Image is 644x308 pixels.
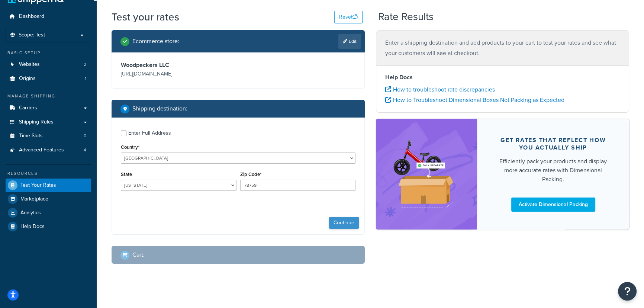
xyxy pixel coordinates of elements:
h2: Shipping destination : [132,105,187,112]
span: Carriers [19,105,37,111]
a: Edit [338,34,361,49]
span: Advanced Features [19,147,64,153]
div: Resources [6,170,91,177]
li: Websites [6,58,91,71]
p: Enter a shipping destination and add products to your cart to test your rates and see what your c... [385,38,620,58]
div: Basic Setup [6,50,91,56]
a: Analytics [6,206,91,219]
span: 0 [84,133,86,139]
span: Origins [19,76,36,82]
a: How to troubleshoot rate discrepancies [385,85,495,94]
input: Enter Full Address [121,131,126,136]
li: Origins [6,72,91,86]
label: Zip Code* [240,171,261,177]
a: Marketplace [6,192,91,206]
div: Efficiently pack your products and display more accurate rates with Dimensional Packing. [495,157,611,184]
h2: Ecommerce store : [132,38,179,45]
button: Continue [329,217,359,229]
label: State [121,171,132,177]
a: How to Troubleshoot Dimensional Boxes Not Packing as Expected [385,96,564,104]
span: Scope: Test [19,32,45,38]
li: Time Slots [6,129,91,143]
span: Help Docs [20,224,45,230]
span: 1 [85,76,86,82]
a: Shipping Rules [6,115,91,129]
span: Shipping Rules [19,119,54,125]
label: Country* [121,144,139,150]
a: Activate Dimensional Packing [511,198,595,212]
span: Marketplace [20,196,48,202]
div: Get rates that reflect how you actually ship [495,137,611,151]
a: Advanced Features4 [6,143,91,157]
img: feature-image-dim-d40ad3071a2b3c8e08177464837368e35600d3c5e73b18a22c1e4bb210dc32ac.png [387,130,466,218]
span: Websites [19,61,40,68]
a: Dashboard [6,10,91,23]
span: Dashboard [19,13,44,20]
a: Test Your Rates [6,179,91,192]
a: Help Docs [6,220,91,233]
li: Advanced Features [6,143,91,157]
a: Websites2 [6,58,91,71]
span: Test Your Rates [20,182,56,189]
div: Manage Shipping [6,93,91,99]
div: Enter Full Address [128,128,171,138]
p: [URL][DOMAIN_NAME] [121,69,236,79]
a: Carriers [6,101,91,115]
span: 2 [84,61,86,68]
span: Analytics [20,210,41,216]
button: Open Resource Center [618,282,637,301]
span: 4 [84,147,86,153]
a: Origins1 [6,72,91,86]
h2: Rate Results [378,11,434,23]
a: Time Slots0 [6,129,91,143]
h3: Woodpeckers LLC [121,61,236,69]
h1: Test your rates [112,10,179,24]
h4: Help Docs [385,73,620,82]
span: Time Slots [19,133,43,139]
h2: Cart : [132,251,145,258]
button: Reset [334,11,363,23]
